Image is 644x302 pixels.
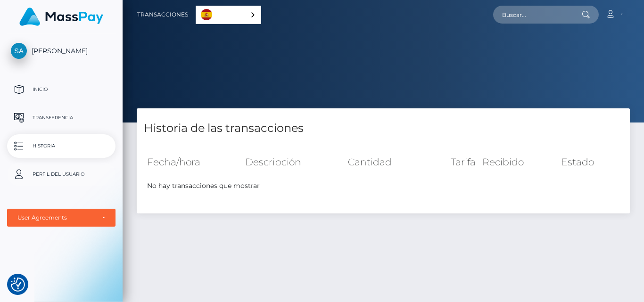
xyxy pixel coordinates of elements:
a: Transferencia [7,106,116,130]
th: Recibido [479,149,558,175]
button: Consent Preferences [11,278,25,292]
div: User Agreements [17,214,95,221]
p: Transferencia [11,111,112,125]
th: Tarifa [427,149,479,175]
div: Language [196,6,261,24]
img: Revisit consent button [11,278,25,292]
a: Perfil del usuario [7,163,116,186]
h4: Historia de las transacciones [144,120,623,137]
button: User Agreements [7,209,116,227]
td: No hay transacciones que mostrar [144,175,623,197]
a: Historia [7,134,116,158]
a: Español [196,6,261,24]
p: Inicio [11,82,112,97]
span: [PERSON_NAME] [7,47,116,55]
img: MassPay [19,8,103,26]
th: Cantidad [345,149,427,175]
a: Transacciones [137,5,188,24]
th: Descripción [242,149,345,175]
th: Fecha/hora [144,149,242,175]
aside: Language selected: Español [196,6,261,24]
p: Historia [11,139,112,153]
p: Perfil del usuario [11,167,112,181]
input: Buscar... [493,6,582,24]
a: Inicio [7,78,116,101]
th: Estado [558,149,623,175]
